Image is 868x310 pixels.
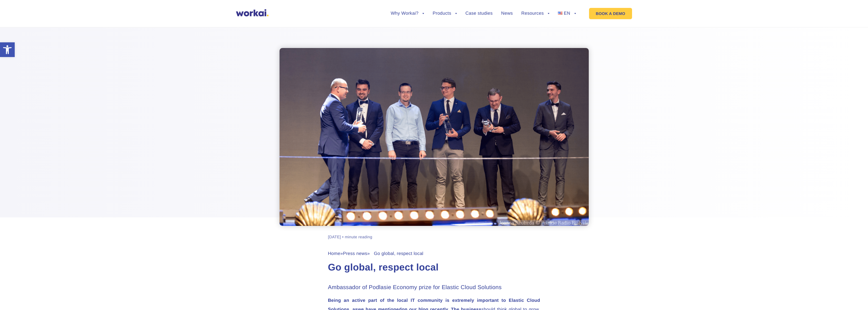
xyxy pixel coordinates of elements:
a: Resources [521,11,549,16]
a: Press news [343,251,367,256]
a: Why Workai? [391,11,424,16]
a: EN [558,11,576,16]
h3: Ambassador of Podlasie Economy prize for Elastic Cloud Solutions [328,283,540,292]
a: News [501,11,513,16]
div: » » Go global, respect local [328,251,540,256]
a: Products [433,11,457,16]
a: Case studies [465,11,493,16]
a: BOOK A DEMO [589,8,632,19]
a: Home [328,251,340,256]
span: EN [564,11,570,16]
h1: Go global, respect local [328,261,540,274]
div: [DATE] • minute reading [328,234,372,240]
